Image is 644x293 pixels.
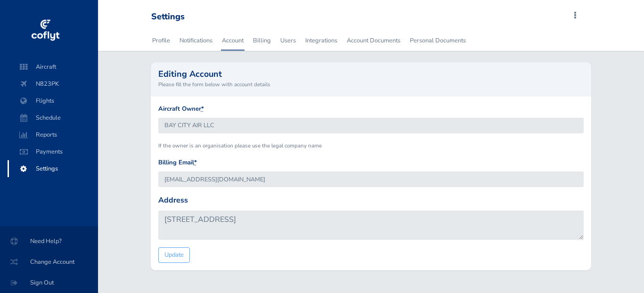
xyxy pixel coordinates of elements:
span: Payments [17,143,89,160]
input: Billing Email [158,171,584,187]
a: Notifications [179,30,213,51]
abbr: required [194,158,197,167]
span: Flights [17,92,89,109]
small: If the owner is an organisation please use the legal company name [158,142,322,149]
a: Personal Documents [409,30,467,51]
span: N823PK [17,75,89,92]
span: Aircraft [17,58,89,75]
a: Billing [252,30,272,51]
span: Schedule [17,109,89,126]
a: Integrations [304,30,338,51]
h2: Editing Account [158,70,584,78]
abbr: required [201,105,204,113]
a: Account [221,30,245,51]
a: Profile [151,30,171,51]
img: coflyt logo [30,16,61,45]
span: Reports [17,126,89,143]
span: Need Help? [11,233,87,250]
textarea: [STREET_ADDRESS] [158,211,584,240]
input: Aircraft Owner [158,118,584,133]
div: Settings [151,12,185,22]
label: Address [158,195,188,207]
small: Please fill the form below with account details [158,80,584,89]
a: Users [279,30,297,51]
span: Change Account [11,253,87,270]
span: Sign Out [11,274,87,291]
input: Update [158,247,190,263]
label: Billing Email [158,158,197,168]
a: Account Documents [346,30,401,51]
label: Aircraft Owner [158,104,204,114]
span: Settings [17,160,89,177]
